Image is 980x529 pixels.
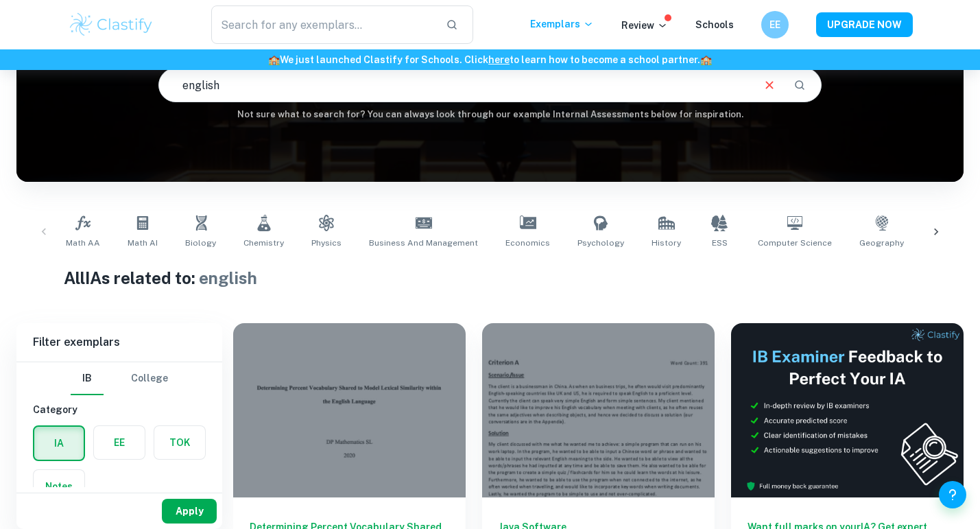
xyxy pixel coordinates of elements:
[577,237,624,249] span: Psychology
[185,237,216,249] span: Biology
[33,402,206,417] h6: Category
[71,362,168,395] div: Filter type choice
[621,18,668,33] p: Review
[767,17,782,32] h6: EE
[758,237,832,249] span: Computer Science
[939,481,966,508] button: Help and Feedback
[128,237,158,249] span: Math AI
[162,499,217,524] button: Apply
[788,73,811,97] button: Search
[34,470,84,503] button: Notes
[311,237,342,249] span: Physics
[159,66,751,104] input: E.g. player arrangements, enthalpy of combustion, analysis of a big city...
[211,5,435,44] input: Search for any exemplars...
[64,266,916,290] h1: All IAs related to:
[243,237,284,249] span: Chemistry
[16,323,222,362] h6: Filter exemplars
[530,16,594,32] p: Exemplars
[505,237,550,249] span: Economics
[268,54,280,65] span: 🏫
[700,54,712,65] span: 🏫
[761,11,789,38] button: EE
[652,237,681,249] span: History
[859,237,904,249] span: Geography
[131,362,168,395] button: College
[756,72,782,98] button: Clear
[199,268,257,287] span: english
[731,323,964,497] img: Thumbnail
[816,12,913,37] button: UPGRADE NOW
[16,108,964,121] h6: Not sure what to search for? You can always look through our example Internal Assessments below f...
[712,237,728,249] span: ESS
[154,426,205,459] button: TOK
[488,54,510,65] a: here
[68,11,155,38] img: Clastify logo
[66,237,100,249] span: Math AA
[369,237,478,249] span: Business and Management
[71,362,104,395] button: IB
[695,19,734,30] a: Schools
[94,426,145,459] button: EE
[34,427,84,460] button: IA
[3,52,977,67] h6: We just launched Clastify for Schools. Click to learn how to become a school partner.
